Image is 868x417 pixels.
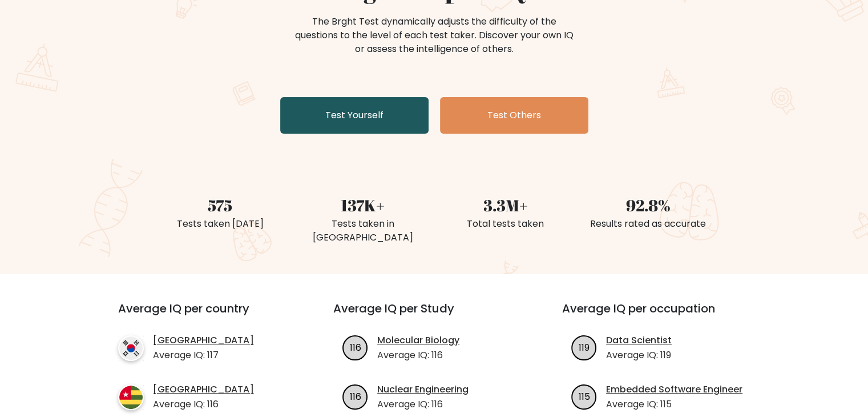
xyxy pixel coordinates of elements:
a: [GEOGRAPHIC_DATA] [153,383,254,396]
a: Molecular Biology [377,334,459,347]
h3: Average IQ per country [118,302,292,329]
text: 115 [579,390,590,403]
h3: Average IQ per Study [333,302,535,329]
img: country [118,384,144,410]
img: country [118,335,144,361]
p: Average IQ: 119 [606,348,672,362]
p: Average IQ: 116 [377,398,469,411]
p: Average IQ: 116 [153,398,254,411]
p: Average IQ: 117 [153,348,254,362]
text: 116 [350,340,361,354]
div: Results rated as accurate [584,217,713,231]
div: 575 [156,193,285,217]
a: Embedded Software Engineer [606,383,742,396]
div: Total tests taken [441,217,570,231]
a: Test Yourself [280,97,429,134]
p: Average IQ: 116 [377,348,459,362]
p: Average IQ: 115 [606,398,742,411]
h3: Average IQ per occupation [562,302,764,329]
text: 116 [350,390,361,403]
a: Test Others [440,97,588,134]
div: Tests taken [DATE] [156,217,285,231]
a: Data Scientist [606,334,672,347]
div: 92.8% [584,193,713,217]
div: Tests taken in [GEOGRAPHIC_DATA] [298,217,427,244]
div: 3.3M+ [441,193,570,217]
div: The Brght Test dynamically adjusts the difficulty of the questions to the level of each test take... [292,15,577,56]
a: [GEOGRAPHIC_DATA] [153,334,254,347]
text: 119 [579,340,590,354]
a: Nuclear Engineering [377,383,469,396]
div: 137K+ [298,193,427,217]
